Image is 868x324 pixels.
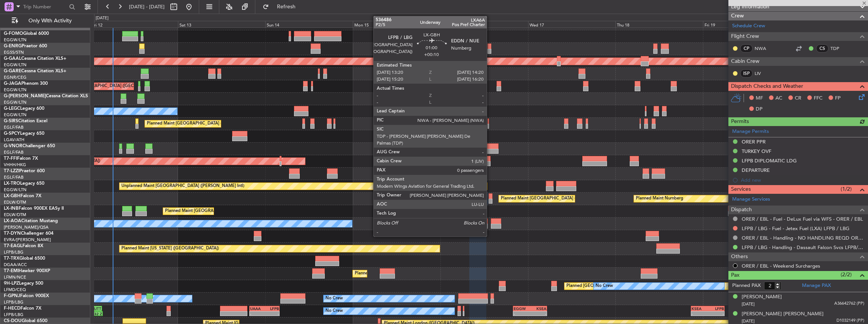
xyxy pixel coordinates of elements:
[4,106,44,111] a: G-LEGCLegacy 600
[129,3,165,10] span: [DATE] - [DATE]
[265,21,353,28] div: Sun 14
[96,15,108,22] div: [DATE]
[23,1,67,12] input: Trip Number
[4,306,20,311] span: F-HECD
[742,301,755,307] span: [DATE]
[4,206,64,211] a: LX-INBFalcon 900EX EASy II
[4,50,24,55] a: EGSS/STN
[4,181,20,186] span: LX-TRO
[692,306,708,311] div: KSEA
[841,185,852,193] span: (1/2)
[4,299,24,305] a: LFPB/LBG
[250,306,264,311] div: UAAA
[731,82,803,91] span: Dispatch Checks and Weather
[4,169,45,173] a: T7-LZZIPraetor 600
[4,212,26,218] a: EDLW/DTM
[816,44,829,53] div: CS
[802,282,831,290] a: Manage PAX
[740,44,753,53] div: CP
[742,244,864,251] a: LFPB / LBG - Handling - Dassault Falcon Svcs LFPB/LBG
[732,22,765,30] a: Schedule Crew
[732,196,770,203] a: Manage Services
[4,119,18,123] span: G-SIRS
[4,249,24,255] a: LFPB/LBG
[4,81,21,86] span: G-JAGA
[4,56,21,61] span: G-GAAL
[259,1,305,13] button: Refresh
[440,21,528,28] div: Tue 16
[4,256,45,261] a: T7-TRXGlobal 6500
[4,294,49,298] a: F-GPNJFalcon 900EX
[4,156,38,161] a: T7-FFIFalcon 7X
[615,21,703,28] div: Thu 18
[270,4,302,9] span: Refresh
[121,181,244,192] div: Unplanned Maint [GEOGRAPHIC_DATA] ([PERSON_NAME] Intl)
[4,162,26,168] a: VHHH/HKG
[4,81,48,86] a: G-JAGAPhenom 300
[514,312,530,316] div: -
[742,225,849,232] a: LFPB / LBG - Fuel - Jetex Fuel (LXA) LFPB / LBG
[264,306,279,311] div: LFPB
[4,231,21,236] span: T7-DYN
[4,94,88,98] a: G-[PERSON_NAME]Cessna Citation XLS
[4,31,49,36] a: G-FOMOGlobal 6000
[4,31,23,36] span: G-FOMO
[4,194,20,198] span: LX-GBH
[731,185,751,194] span: Services
[4,112,27,118] a: EGGW/LTN
[731,271,739,280] span: Pax
[325,293,343,304] div: No Crew
[4,219,58,223] a: LX-AOACitation Mustang
[325,305,343,317] div: No Crew
[121,243,219,254] div: Planned Maint [US_STATE] ([GEOGRAPHIC_DATA])
[4,69,21,73] span: G-GARE
[4,69,66,73] a: G-GARECessna Citation XLS+
[4,281,43,286] a: 9H-LPZLegacy 500
[250,312,264,316] div: -
[87,312,102,316] div: 03:32 Z
[830,45,848,52] a: TDP
[731,12,744,20] span: Crew
[731,206,752,214] span: Dispatch
[147,118,266,129] div: Planned Maint [GEOGRAPHIC_DATA] ([GEOGRAPHIC_DATA])
[596,280,613,292] div: No Crew
[731,252,748,261] span: Others
[755,45,772,52] a: NWA
[4,137,24,143] a: LGAV/ATH
[4,144,22,148] span: G-VNOR
[837,318,864,324] span: D1032149 (PP)
[4,199,26,205] a: EDLW/DTM
[731,57,759,66] span: Cabin Crew
[4,319,47,323] a: CS-DOUGlobal 6500
[841,271,852,279] span: (2/2)
[4,219,21,223] span: LX-AOA
[4,156,17,161] span: T7-FFI
[636,193,683,204] div: Planned Maint Nurnberg
[264,312,279,316] div: -
[530,312,546,316] div: -
[4,37,27,43] a: EGGW/LTN
[4,131,44,136] a: G-SPCYLegacy 650
[834,301,864,307] span: A36642762 (PP)
[4,306,41,311] a: F-HECDFalcon 7X
[740,69,753,78] div: ISP
[731,32,759,41] span: Flight Crew
[8,15,82,27] button: Only With Activity
[4,262,27,268] a: DGAA/ACC
[4,231,53,236] a: T7-DYNChallenger 604
[4,269,19,273] span: T7-EMI
[732,282,761,290] label: Planned PAX
[4,100,27,105] a: EGGW/LTN
[692,312,708,316] div: -
[178,21,266,28] div: Sat 13
[835,95,841,102] span: FP
[703,21,791,28] div: Fri 19
[4,150,24,155] a: EGLF/FAB
[501,193,620,204] div: Planned Maint [GEOGRAPHIC_DATA] ([GEOGRAPHIC_DATA])
[731,3,769,11] span: Leg Information
[514,306,530,311] div: EGGW
[4,281,19,286] span: 9H-LPZ
[20,18,80,23] span: Only With Activity
[742,263,820,269] a: ORER / EBL - Weekend Surcharges
[90,21,178,28] div: Fri 12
